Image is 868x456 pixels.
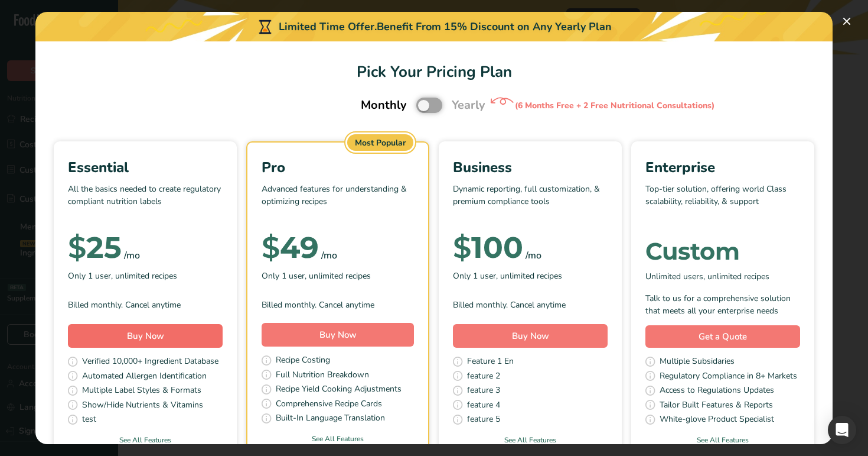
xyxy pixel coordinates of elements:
span: Multiple Label Styles & Formats [82,384,201,399]
h1: Pick Your Pricing Plan [50,60,818,83]
span: Monthly [361,96,407,114]
div: Most Popular [347,134,413,151]
span: Get a Quote [699,330,747,344]
span: Automated Allergen Identification [82,370,207,384]
span: $ [453,229,471,266]
span: Buy Now [512,330,549,342]
span: $ [68,229,86,266]
span: feature 5 [467,413,500,428]
button: Buy Now [453,324,608,348]
span: Recipe Costing [276,354,330,368]
p: Dynamic reporting, full customization, & premium compliance tools [453,183,608,218]
div: Billed monthly. Cancel anytime [68,299,223,311]
p: Advanced features for understanding & optimizing recipes [262,183,414,218]
span: Only 1 user, unlimited recipes [262,270,371,282]
span: Recipe Yield Cooking Adjustments [276,383,402,397]
div: Limited Time Offer. [35,12,833,41]
div: Business [453,157,608,178]
span: Only 1 user, unlimited recipes [453,270,562,282]
div: /mo [321,248,337,263]
a: See All Features [54,435,237,445]
span: Only 1 user, unlimited recipes [68,270,177,282]
div: Essential [68,157,223,178]
span: Comprehensive Recipe Cards [276,397,382,412]
span: Buy Now [319,329,357,341]
button: Buy Now [262,323,414,347]
div: 100 [453,236,523,260]
span: Tailor Built Features & Reports [660,399,773,413]
div: (6 Months Free + 2 Free Nutritional Consultations) [515,99,714,112]
span: feature 4 [467,399,500,413]
span: $ [262,229,280,266]
div: Open Intercom Messenger [828,416,856,444]
span: Yearly [452,96,485,114]
a: See All Features [439,435,622,445]
div: 25 [68,236,122,260]
div: Benefit From 15% Discount on Any Yearly Plan [377,19,612,35]
div: Billed monthly. Cancel anytime [262,299,414,311]
span: Show/Hide Nutrients & Vitamins [82,399,203,413]
a: See All Features [247,434,428,444]
div: /mo [124,248,140,263]
div: Pro [262,157,414,178]
p: Top-tier solution, offering world Class scalability, reliability, & support [645,183,800,218]
span: Unlimited users, unlimited recipes [645,270,769,283]
p: All the basics needed to create regulatory compliant nutrition labels [68,183,223,218]
span: test [82,413,96,428]
div: /mo [526,248,541,263]
span: Built-In Language Translation [276,412,385,426]
div: 49 [262,236,319,260]
span: Verified 10,000+ Ingredient Database [82,355,218,370]
span: Access to Regulations Updates [660,384,774,399]
span: feature 2 [467,370,500,384]
span: Feature 1 En [467,355,514,370]
span: Buy Now [127,330,164,342]
div: Enterprise [645,157,800,178]
span: Full Nutrition Breakdown [276,368,369,383]
button: Buy Now [68,324,223,348]
span: feature 3 [467,384,500,399]
span: Multiple Subsidaries [660,355,735,370]
div: Billed monthly. Cancel anytime [453,299,608,311]
div: Custom [645,240,800,263]
div: Talk to us for a comprehensive solution that meets all your enterprise needs [645,292,800,317]
span: White-glove Product Specialist [660,413,774,428]
a: See All Features [631,435,814,445]
a: Get a Quote [645,325,800,348]
span: Regulatory Compliance in 8+ Markets [660,370,797,384]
